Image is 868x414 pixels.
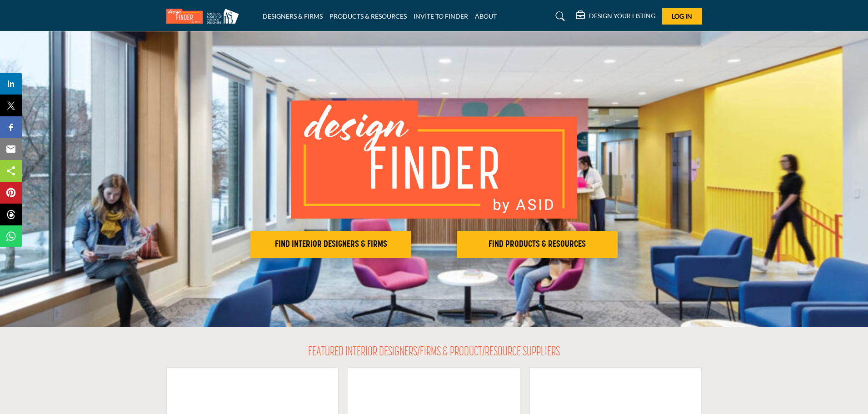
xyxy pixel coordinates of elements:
[414,12,468,20] a: INVITE TO FINDER
[250,231,411,258] button: FIND INTERIOR DESIGNERS & FIRMS
[457,231,618,258] button: FIND PRODUCTS & RESOURCES
[166,9,244,24] img: Site Logo
[263,12,323,20] a: DESIGNERS & FIRMS
[672,12,692,20] span: Log In
[308,345,560,360] h2: FEATURED INTERIOR DESIGNERS/FIRMS & PRODUCT/RESOURCE SUPPLIERS
[329,12,407,20] a: PRODUCTS & RESOURCES
[291,100,577,219] img: image
[459,239,615,250] h2: FIND PRODUCTS & RESOURCES
[475,12,497,20] a: ABOUT
[576,11,655,22] div: DESIGN YOUR LISTING
[547,9,571,24] a: Search
[589,12,655,20] h5: DESIGN YOUR LISTING
[253,239,409,250] h2: FIND INTERIOR DESIGNERS & FIRMS
[662,8,702,25] button: Log In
